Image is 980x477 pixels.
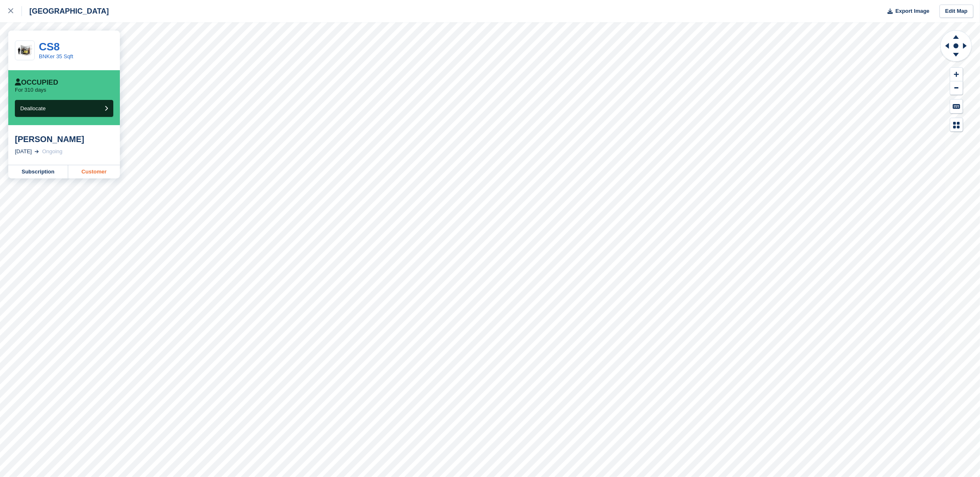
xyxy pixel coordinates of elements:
[950,118,963,132] button: Map Legend
[15,43,34,58] img: 35-sqft-unit%20With%20internal%20Dims%202.png
[15,147,32,156] div: [DATE]
[42,147,62,156] div: Ongoing
[39,40,60,53] a: CS8
[68,165,120,178] a: Customer
[20,105,45,112] span: Deallocate
[950,100,963,113] button: Keyboard Shortcuts
[950,81,963,95] button: Zoom Out
[939,5,973,18] a: Edit Map
[950,68,963,81] button: Zoom In
[882,5,930,18] button: Export Image
[895,7,929,15] span: Export Image
[35,150,39,153] img: arrow-right-light-icn-cde0832a797a2874e46488d9cf13f60e5c3a73dbe684e267c42b8395dfbc2abf.svg
[22,6,109,16] div: [GEOGRAPHIC_DATA]
[15,100,113,117] button: Deallocate
[39,53,73,59] a: BNKer 35 Sqft
[15,78,58,87] div: Occupied
[15,87,46,93] p: For 310 days
[8,165,68,178] a: Subscription
[15,134,113,144] div: [PERSON_NAME]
